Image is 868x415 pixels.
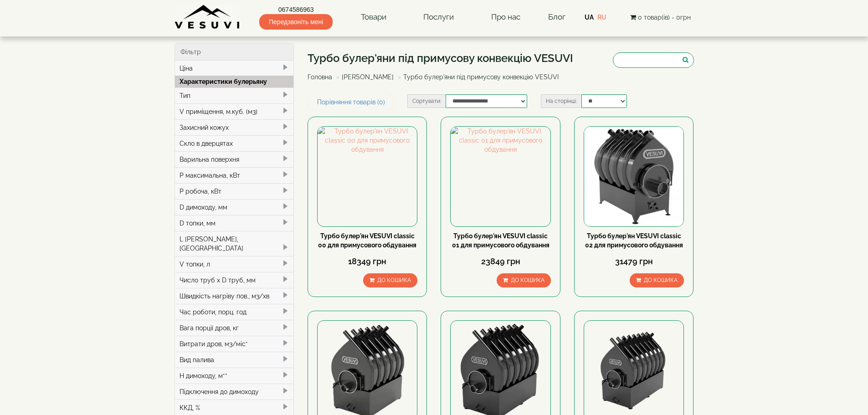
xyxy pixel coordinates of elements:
[175,256,294,272] div: V топки, л
[452,232,550,249] a: Турбо булер'ян VESUVI classic 01 для примусового обдування
[175,61,294,76] div: Ціна
[342,73,394,81] a: [PERSON_NAME]
[584,256,684,267] div: 31479 грн
[497,273,551,287] button: До кошика
[414,7,463,28] a: Послуги
[318,232,416,249] a: Турбо булер'ян VESUVI classic 00 для примусового обдування
[175,76,294,87] div: Характеристики булерьяну
[175,87,294,103] div: Тип
[451,127,550,226] img: Турбо булер'ян VESUVI classic 01 для примусового обдування
[175,368,294,384] div: H димоходу, м**
[175,304,294,320] div: Час роботи, порц. год
[175,320,294,336] div: Вага порції дров, кг
[363,273,417,287] button: До кошика
[548,12,565,21] a: Блог
[308,73,332,81] a: Головна
[175,5,241,30] img: Завод VESUVI
[175,135,294,151] div: Скло в дверцятах
[482,7,529,28] a: Про нас
[585,232,683,249] a: Турбо булер'ян VESUVI classic 02 для примусового обдування
[175,103,294,119] div: V приміщення, м.куб. (м3)
[352,7,395,28] a: Товари
[175,288,294,304] div: Швидкість нагріву пов., м3/хв
[318,127,417,226] img: Турбо булер'ян VESUVI classic 00 для примусового обдування
[175,336,294,352] div: Витрати дров, м3/міс*
[584,127,683,226] img: Турбо булер'ян VESUVI classic 02 для примусового обдування
[511,277,544,283] span: До кошика
[395,72,559,82] li: Турбо булер'яни під примусову конвекцію VESUVI
[259,5,333,14] a: 0674586963
[317,256,417,267] div: 18349 грн
[644,277,678,283] span: До кошика
[175,272,294,288] div: Число труб x D труб, мм
[585,14,594,21] a: UA
[407,94,446,108] label: Сортувати:
[541,94,581,108] label: На сторінці:
[308,94,395,110] a: Порівняння товарів (0)
[259,14,333,30] span: Передзвоніть мені
[175,167,294,183] div: P максимальна, кВт
[175,119,294,135] div: Захисний кожух
[175,44,294,61] div: Фільтр
[175,151,294,167] div: Варильна поверхня
[175,199,294,215] div: D димоходу, мм
[450,256,550,267] div: 23849 грн
[175,215,294,231] div: D топки, мм
[638,14,691,21] span: 0 товар(ів) - 0грн
[175,352,294,368] div: Вид палива
[308,52,573,64] h1: Турбо булер'яни під примусову конвекцію VESUVI
[630,273,684,287] button: До кошика
[597,14,606,21] a: RU
[377,277,411,283] span: До кошика
[175,384,294,400] div: Підключення до димоходу
[627,12,693,22] button: 0 товар(ів) - 0грн
[175,231,294,256] div: L [PERSON_NAME], [GEOGRAPHIC_DATA]
[175,183,294,199] div: P робоча, кВт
